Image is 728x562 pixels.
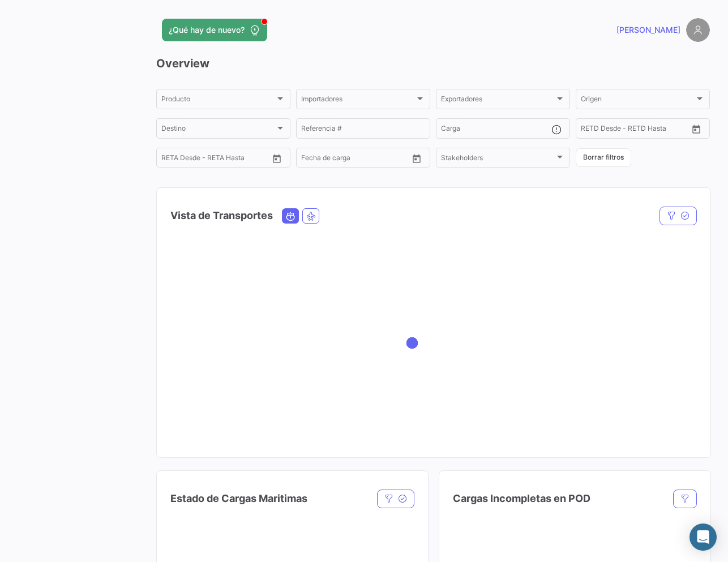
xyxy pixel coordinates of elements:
[301,97,415,105] span: Importadores
[441,97,555,105] span: Exportadores
[441,156,555,164] span: Stakeholders
[581,97,695,105] span: Origen
[453,491,590,507] h4: Cargas Incompletas en POD
[161,156,182,164] input: Desde
[303,209,319,223] button: Air
[170,491,307,507] h4: Estado de Cargas Maritimas
[301,156,322,164] input: Desde
[162,19,267,41] button: ¿Qué hay de nuevo?
[161,126,275,134] span: Destino
[170,208,273,224] h4: Vista de Transportes
[282,209,298,223] button: Ocean
[161,97,275,105] span: Producto
[686,18,710,42] img: placeholder-user.png
[690,524,717,551] div: Abrir Intercom Messenger
[688,121,705,138] button: Open calendar
[268,150,285,167] button: Open calendar
[329,156,381,164] input: Hasta
[190,156,241,164] input: Hasta
[609,126,661,134] input: Hasta
[576,148,631,167] button: Borrar filtros
[156,55,710,71] h3: Overview
[169,24,245,36] span: ¿Qué hay de nuevo?
[616,24,680,36] span: [PERSON_NAME]
[581,126,601,134] input: Desde
[408,150,425,167] button: Open calendar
